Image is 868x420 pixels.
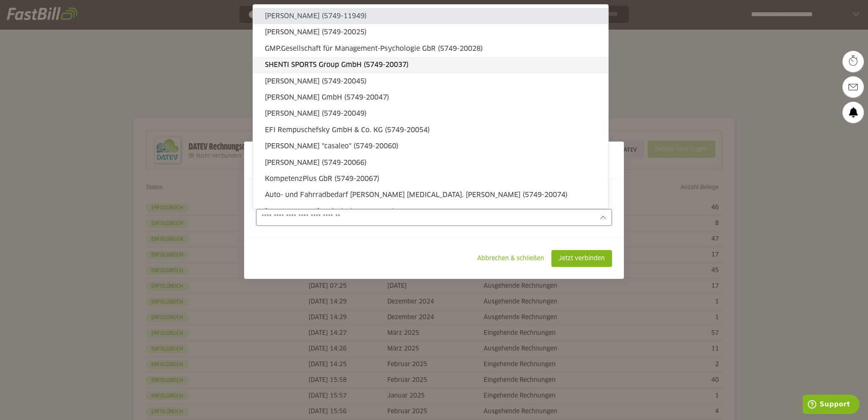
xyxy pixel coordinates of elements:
[253,106,608,122] sl-option: [PERSON_NAME] (5749-20049)
[253,41,608,57] sl-option: GMP.Gesellschaft für Management-Psychologie GbR (5749-20028)
[253,24,608,40] sl-option: [PERSON_NAME] (5749-20025)
[470,250,551,267] sl-button: Abbrechen & schließen
[253,187,608,203] sl-option: Auto- und Fahrradbedarf [PERSON_NAME] [MEDICAL_DATA]. [PERSON_NAME] (5749-20074)
[253,203,608,220] sl-option: [PERSON_NAME] "Stürck" (5749-20075)
[253,155,608,171] sl-option: [PERSON_NAME] (5749-20066)
[253,73,608,89] sl-option: [PERSON_NAME] (5749-20045)
[253,89,608,106] sl-option: [PERSON_NAME] GmbH (5749-20047)
[253,8,608,24] sl-option: [PERSON_NAME] (5749-11949)
[803,395,860,416] iframe: Öffnet ein Widget, in dem Sie weitere Informationen finden
[253,171,608,187] sl-option: KompetenzPlus GbR (5749-20067)
[253,122,608,138] sl-option: EFI Rempuschefsky GmbH & Co. KG (5749-20054)
[551,250,612,267] sl-button: Jetzt verbinden
[253,138,608,154] sl-option: [PERSON_NAME] "casaleo" (5749-20060)
[253,57,608,73] sl-option: SHENTI SPORTS Group GmbH (5749-20037)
